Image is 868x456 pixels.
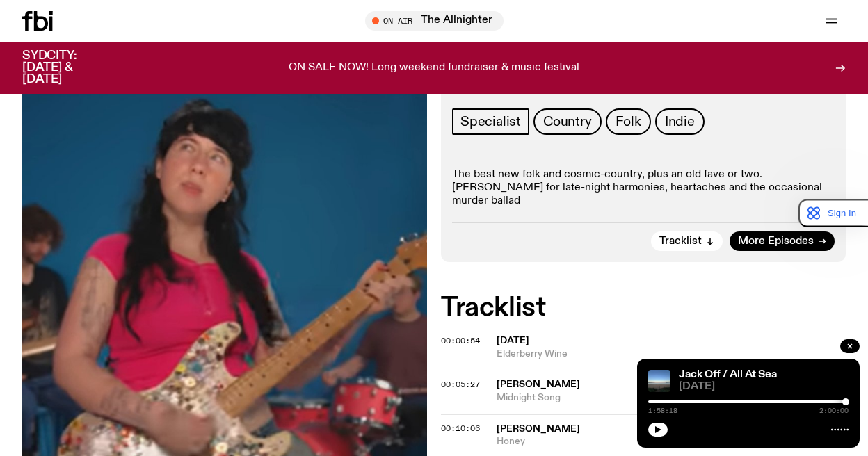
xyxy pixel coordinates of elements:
[441,295,846,320] h2: Tracklist
[441,425,480,432] button: 00:10:06
[460,114,521,129] span: Specialist
[497,435,846,448] span: Honey
[606,108,651,135] a: Folk
[452,168,835,209] p: The best new folk and cosmic-country, plus an old fave or two. [PERSON_NAME] for late-night harmo...
[665,114,695,129] span: Indie
[533,108,602,135] a: Country
[543,114,592,129] span: Country
[497,348,846,361] span: Elderberry Wine
[616,114,641,129] span: Folk
[738,236,814,247] span: More Episodes
[441,423,480,434] span: 00:10:06
[659,236,702,247] span: Tracklist
[497,336,529,345] span: [DATE]
[679,369,777,380] a: Jack Off / All At Sea
[441,337,480,345] button: 00:00:54
[679,382,849,392] span: [DATE]
[497,380,580,389] span: [PERSON_NAME]
[441,335,480,346] span: 00:00:54
[452,108,529,135] a: Specialist
[441,381,480,389] button: 00:05:27
[441,379,480,390] span: 00:05:27
[289,62,579,74] p: ON SALE NOW! Long weekend fundraiser & music festival
[497,391,724,405] span: Midnight Song
[497,424,580,434] span: [PERSON_NAME]
[651,231,723,251] button: Tracklist
[819,407,849,414] span: 2:00:00
[365,11,504,31] button: On AirThe Allnighter
[655,108,705,135] a: Indie
[648,407,677,414] span: 1:58:18
[730,231,835,251] a: More Episodes
[22,50,111,85] h3: SYDCITY: [DATE] & [DATE]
